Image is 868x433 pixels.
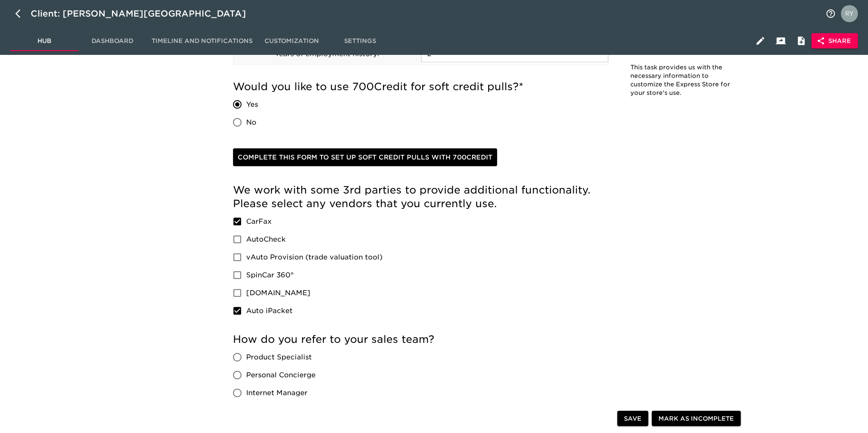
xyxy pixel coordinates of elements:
[246,216,272,227] span: CarFax
[818,36,851,46] span: Share
[624,413,641,424] span: Save
[246,288,310,298] span: [DOMAIN_NAME]
[811,33,858,49] button: Share
[233,333,609,346] h5: How do you refer to your sales team?
[246,234,286,245] span: AutoCheck
[233,183,609,211] h5: We work with some 3rd parties to provide additional functionality. Please select any vendors that...
[658,413,734,424] span: Mark as Incomplete
[31,7,258,20] div: Client: [PERSON_NAME][GEOGRAPHIC_DATA]
[246,100,258,110] span: Yes
[246,370,316,380] span: Personal Concierge
[652,411,741,427] button: Mark as Incomplete
[233,80,609,94] h5: Would you like to use 700Credit for soft credit pulls?
[630,63,733,97] p: This task provides us with the necessary information to customize the Express Store for your stor...
[246,306,293,316] span: Auto iPacket
[246,252,382,262] span: vAuto Provision (trade valuation tool)
[263,36,321,46] span: Customization
[750,31,770,51] button: Edit Hub
[152,36,253,46] span: Timeline and Notifications
[331,36,389,46] span: Settings
[617,411,648,427] button: Save
[791,31,811,51] button: Internal Notes and Comments
[820,3,841,24] button: notifications
[246,352,312,362] span: Product Specialist
[233,148,497,166] a: Complete this form to set up soft credit pulls with 700Credit
[246,117,256,128] span: No
[246,270,294,280] span: SpinCar 360°
[83,36,141,46] span: Dashboard
[841,5,858,22] img: Profile
[15,36,73,46] span: Hub
[238,152,492,163] span: Complete this form to set up soft credit pulls with 700Credit
[246,388,308,398] span: Internet Manager
[770,31,791,51] button: Client View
